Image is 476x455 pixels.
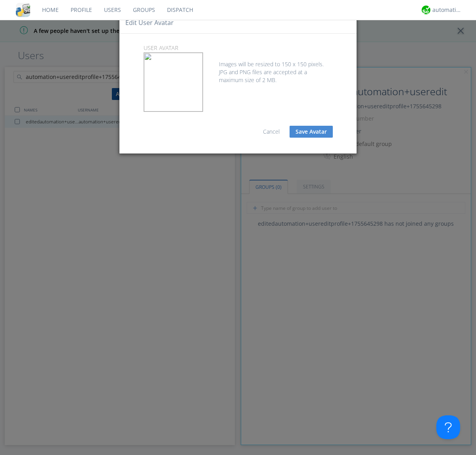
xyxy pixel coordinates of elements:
button: Save Avatar [290,126,333,138]
img: cddb5a64eb264b2086981ab96f4c1ba7 [16,3,30,17]
img: c4275517-a742-4893-b20c-5c22ae2e3a20 [144,53,203,111]
p: user Avatar [138,44,339,52]
div: automation+atlas [432,6,462,14]
a: Cancel [263,128,280,135]
div: Images will be resized to 150 x 150 pixels. JPG and PNG files are accepted at a maximum size of 2... [144,52,333,84]
img: d2d01cd9b4174d08988066c6d424eccd [422,6,430,14]
h4: Edit user Avatar [125,18,174,27]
